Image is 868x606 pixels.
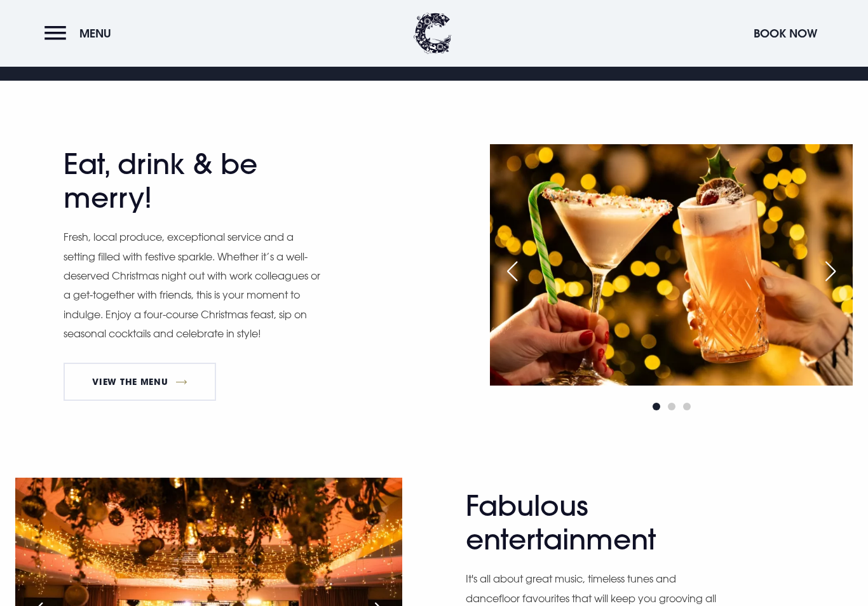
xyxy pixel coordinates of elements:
button: Book Now [747,20,824,47]
img: Clandeboye Lodge [414,13,452,54]
span: Go to slide 1 [653,403,660,410]
span: Go to slide 2 [668,403,675,410]
p: Fresh, local produce, exceptional service and a setting filled with festive sparkle. Whether it’s... [64,227,324,343]
div: Next slide [815,257,846,285]
a: View The Menu [64,363,216,401]
h2: Eat, drink & be merry! [64,147,311,215]
span: Go to slide 3 [683,403,691,410]
div: Previous slide [496,257,528,285]
h2: Fabulous entertainment [466,489,714,556]
img: Christmas Party Nights Northern Ireland [490,144,853,386]
span: Menu [79,26,111,41]
button: Menu [44,20,118,47]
